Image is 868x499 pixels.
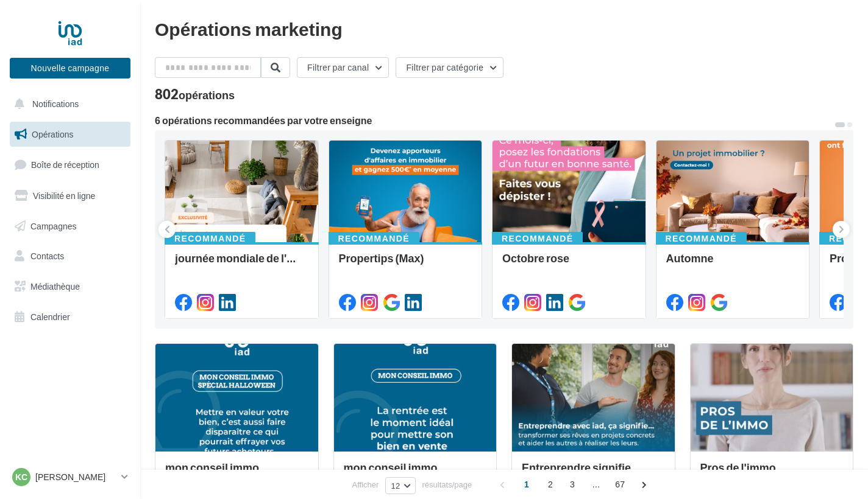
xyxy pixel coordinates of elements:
[492,232,583,245] div: Recommandé
[155,19,853,38] div: Opérations marketing
[7,122,133,147] a: Opérations
[329,232,419,245] div: Recommandé
[165,461,308,486] div: mon conseil immo
[30,251,64,261] span: Contacts
[586,475,606,494] span: ...
[165,232,255,245] div: Recommandé
[7,274,133,299] a: Médiathèque
[33,190,95,201] span: Visibilité en ligne
[7,214,133,239] a: Campagnes
[385,477,415,494] button: 12
[35,471,116,483] p: [PERSON_NAME]
[175,252,308,276] div: journée mondiale de l'habitat
[352,479,379,490] span: Afficher
[502,252,636,276] div: Octobre rose
[179,89,235,100] div: opérations
[155,116,834,125] div: 6 opérations recommandées par votre enseigne
[10,58,130,79] button: Nouvelle campagne
[15,471,27,483] span: KC
[31,159,99,170] span: Boîte de réception
[155,88,235,101] div: 802
[7,152,133,178] a: Boîte de réception
[396,57,503,78] button: Filtrer par catégorie
[32,129,73,139] span: Opérations
[517,475,536,494] span: 1
[563,475,582,494] span: 3
[7,91,128,117] button: Notifications
[30,220,77,231] span: Campagnes
[7,304,133,330] a: Calendrier
[30,312,70,322] span: Calendrier
[666,252,800,276] div: Automne
[339,252,472,276] div: Propertips (Max)
[344,461,487,486] div: mon conseil immo
[391,481,400,490] span: 12
[522,461,665,486] div: Entreprendre signifie
[700,461,844,486] div: Pros de l'immo
[610,475,630,494] span: 67
[541,475,560,494] span: 2
[32,99,79,109] span: Notifications
[7,183,133,209] a: Visibilité en ligne
[297,57,389,78] button: Filtrer par canal
[656,232,747,245] div: Recommandé
[30,281,80,291] span: Médiathèque
[422,479,472,490] span: résultats/page
[10,466,130,489] a: KC [PERSON_NAME]
[7,243,133,269] a: Contacts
